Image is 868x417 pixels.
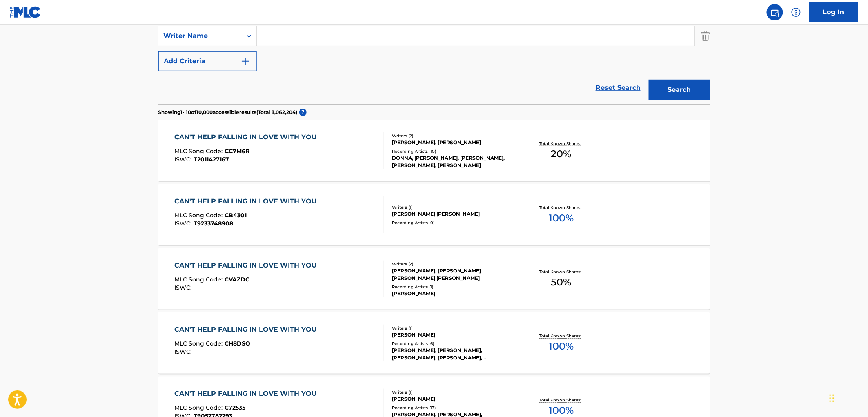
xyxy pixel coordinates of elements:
a: Public Search [767,4,783,20]
div: Writers ( 2 ) [392,133,515,139]
span: 100 % [549,211,574,225]
span: ISWC : [175,348,194,355]
a: Log In [809,2,858,22]
div: [PERSON_NAME], [PERSON_NAME] [392,139,515,146]
img: MLC Logo [10,6,41,18]
p: Showing 1 - 10 of 10,000 accessible results (Total 3,062,204 ) [158,109,297,116]
div: [PERSON_NAME], [PERSON_NAME] [PERSON_NAME] [PERSON_NAME] [392,267,515,282]
div: CAN'T HELP FALLING IN LOVE WITH YOU [175,132,321,142]
p: Total Known Shares: [539,140,583,147]
iframe: Chat Widget [827,378,868,417]
div: [PERSON_NAME], [PERSON_NAME], [PERSON_NAME], [PERSON_NAME], [PERSON_NAME] [392,347,515,361]
span: MLC Song Code : [175,147,225,155]
span: 20 % [551,147,572,161]
span: 100 % [549,339,574,354]
span: T9233748908 [194,220,234,227]
div: Recording Artists ( 6 ) [392,341,515,347]
span: MLC Song Code : [175,404,225,411]
span: CB4301 [225,212,247,219]
p: Total Known Shares: [539,269,583,275]
button: Search [649,80,710,100]
span: CVAZDC [225,276,250,283]
p: Total Known Shares: [539,397,583,403]
span: ISWC : [175,284,194,291]
a: CAN'T HELP FALLING IN LOVE WITH YOUMLC Song Code:CH8DSQISWC:Writers (1)[PERSON_NAME]Recording Art... [158,312,710,374]
div: Writers ( 1 ) [392,204,515,210]
span: T2011427167 [194,156,229,163]
div: Drag [830,386,835,410]
span: MLC Song Code : [175,276,225,283]
a: Reset Search [592,79,645,97]
span: ISWC : [175,156,194,163]
div: Writer Name [163,31,237,41]
div: Recording Artists ( 13 ) [392,405,515,411]
div: Recording Artists ( 1 ) [392,284,515,290]
span: CH8DSQ [225,340,251,347]
div: [PERSON_NAME] [PERSON_NAME] [392,210,515,218]
div: [PERSON_NAME] [392,395,515,403]
a: CAN'T HELP FALLING IN LOVE WITH YOUMLC Song Code:CVAZDCISWC:Writers (2)[PERSON_NAME], [PERSON_NAM... [158,248,710,310]
div: DONNA, [PERSON_NAME], [PERSON_NAME], [PERSON_NAME], [PERSON_NAME] [392,154,515,169]
a: CAN'T HELP FALLING IN LOVE WITH YOUMLC Song Code:CC7M6RISWC:T2011427167Writers (2)[PERSON_NAME], ... [158,120,710,181]
div: Writers ( 1 ) [392,325,515,331]
div: Help [788,4,804,20]
form: Search Form [158,0,710,104]
button: Add Criteria [158,51,257,71]
div: Writers ( 1 ) [392,389,515,395]
div: [PERSON_NAME] [392,331,515,339]
p: Total Known Shares: [539,205,583,211]
div: CAN'T HELP FALLING IN LOVE WITH YOU [175,389,321,399]
div: Writers ( 2 ) [392,261,515,267]
div: CAN'T HELP FALLING IN LOVE WITH YOU [175,325,321,334]
div: CAN'T HELP FALLING IN LOVE WITH YOU [175,196,321,206]
p: Total Known Shares: [539,333,583,339]
img: help [791,7,801,17]
div: Recording Artists ( 0 ) [392,220,515,226]
span: ISWC : [175,220,194,227]
span: C72535 [225,404,246,411]
span: CC7M6R [225,147,250,155]
span: MLC Song Code : [175,340,225,347]
div: Recording Artists ( 10 ) [392,148,515,154]
img: 9d2ae6d4665cec9f34b9.svg [240,56,250,66]
div: CAN'T HELP FALLING IN LOVE WITH YOU [175,261,321,270]
span: ? [299,109,307,116]
span: MLC Song Code : [175,212,225,219]
img: Delete Criterion [701,26,710,46]
img: search [770,7,780,17]
span: 50 % [551,275,572,290]
a: CAN'T HELP FALLING IN LOVE WITH YOUMLC Song Code:CB4301ISWC:T9233748908Writers (1)[PERSON_NAME] [... [158,184,710,245]
div: [PERSON_NAME] [392,290,515,297]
